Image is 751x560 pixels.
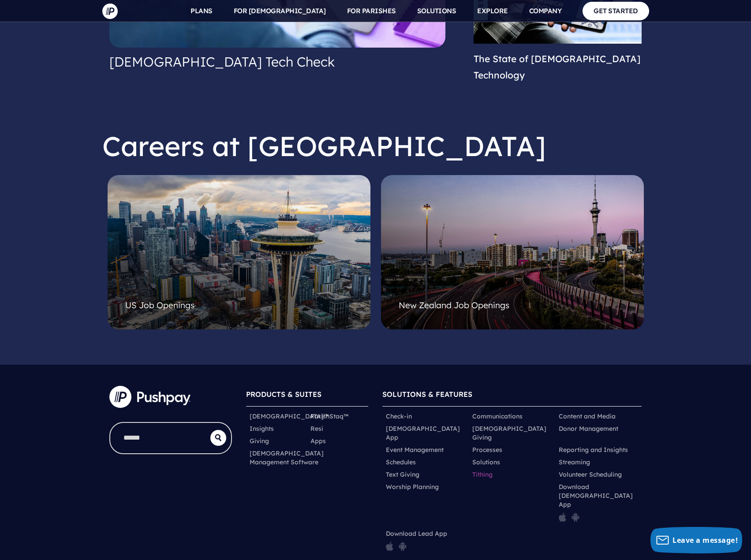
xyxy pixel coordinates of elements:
img: pp_icon_appstore.png [559,512,566,522]
a: Reporting and Insights [559,445,628,454]
a: Apps [310,437,326,445]
a: Volunteer Scheduling [559,470,622,479]
a: [DEMOGRAPHIC_DATA] App [386,424,465,442]
a: Content and Media [559,412,616,421]
a: Insights [250,424,274,433]
a: Giving [250,437,269,445]
a: Communications [472,412,523,421]
a: Tithing [472,470,493,479]
a: [DEMOGRAPHIC_DATA] Management Software [250,449,324,467]
span: Leave a message! [673,535,738,545]
a: Event Management [386,445,444,454]
a: Solutions [472,458,500,467]
h2: Careers at [GEOGRAPHIC_DATA] [102,123,649,169]
span: US Job Openings [125,300,194,310]
a: Resi [310,424,323,433]
a: Streaming [559,458,590,467]
img: pp_icon_gplay.png [572,512,579,522]
a: GET STARTED [583,2,649,20]
a: Check-in [386,412,412,421]
a: US Job Openings [108,175,370,329]
a: [DEMOGRAPHIC_DATA] Tech Check [109,53,335,70]
a: Donor Management [559,424,618,433]
a: [DEMOGRAPHIC_DATA]™ [250,412,329,421]
a: New Zealand Job Openings [381,175,644,329]
li: Download [DEMOGRAPHIC_DATA] App [555,481,642,527]
a: Worship Planning [386,482,439,491]
a: ParishStaq™ [310,412,348,421]
button: Leave a message! [650,527,742,553]
a: [DEMOGRAPHIC_DATA] Giving [472,424,552,442]
h6: PRODUCTS & SUITES [246,386,369,407]
img: pp_icon_gplay.png [399,541,407,551]
img: pp_icon_appstore.png [386,541,393,551]
li: Download Lead App [382,527,469,556]
a: Schedules [386,458,416,467]
a: Processes [472,445,502,454]
h6: SOLUTIONS & FEATURES [382,386,642,407]
a: The State of [DEMOGRAPHIC_DATA] Technology [474,53,640,81]
a: Text Giving [386,470,419,479]
span: New Zealand Job Openings [399,300,509,310]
